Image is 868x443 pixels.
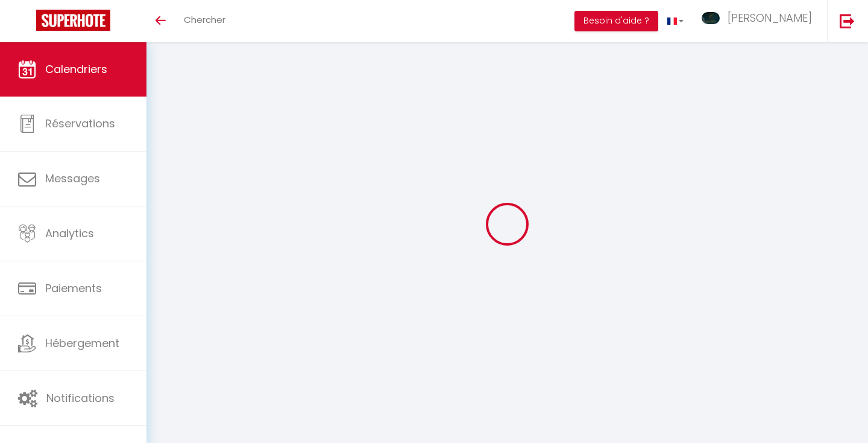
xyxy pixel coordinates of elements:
span: Analytics [45,226,94,241]
span: Chercher [184,13,225,26]
span: Hébergement [45,336,119,351]
img: logout [840,13,855,28]
span: Réservations [45,116,115,131]
span: Calendriers [45,62,107,77]
span: Paiements [45,281,102,296]
img: Super Booking [36,10,110,31]
span: Notifications [46,390,115,406]
button: Besoin d'aide ? [574,11,658,31]
span: [PERSON_NAME] [728,10,812,25]
img: ... [702,12,720,24]
span: Messages [45,171,100,186]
